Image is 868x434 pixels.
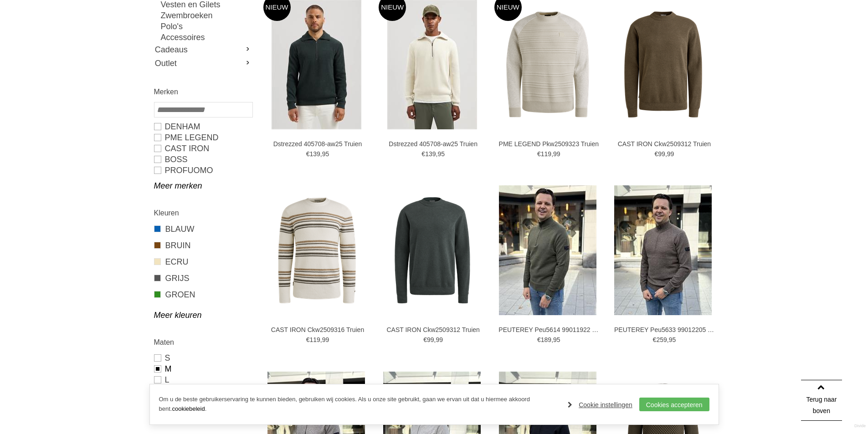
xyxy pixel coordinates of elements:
span: , [320,150,322,158]
a: M [154,363,252,374]
span: 99 [658,150,665,158]
img: CAST IRON Ckw2509312 Truien [379,197,486,304]
span: € [306,336,310,343]
a: CAST IRON Ckw2509312 Truien [614,140,714,148]
span: 189 [541,336,551,343]
span: € [421,150,425,158]
a: DENHAM [154,121,252,132]
a: Terug naar boven [801,380,842,421]
a: Polo's [161,21,252,32]
span: 99 [667,150,674,158]
a: BLAUW [154,223,252,235]
a: GROEN [154,289,252,301]
span: , [436,150,437,158]
a: ECRU [154,256,252,268]
span: € [423,336,427,343]
a: Dstrezzed 405708-aw25 Truien [383,140,483,148]
span: 99 [322,336,329,343]
span: 95 [437,150,445,158]
span: 119 [309,336,320,343]
span: 259 [656,336,667,343]
span: , [434,336,436,343]
img: PEUTEREY Peu5633 99012205 Truien [614,185,712,315]
a: Cadeaus [154,43,252,56]
span: , [320,336,322,343]
span: € [306,150,310,158]
span: 99 [436,336,443,343]
a: PEUTEREY Peu5614 99011922 Truien [498,326,599,334]
img: PEUTEREY Peu5614 99011922 Truien [499,185,596,315]
a: BOSS [154,154,252,165]
a: Cookies accepteren [639,398,709,411]
h2: Merken [154,86,252,97]
span: 139 [425,150,436,158]
a: PME LEGEND [154,132,252,143]
span: 139 [309,150,320,158]
span: 99 [427,336,434,343]
span: € [653,336,657,343]
a: GRIJS [154,272,252,284]
a: Cookie instellingen [568,398,632,412]
span: 95 [669,336,676,343]
a: Meer merken [154,180,252,191]
a: PEUTEREY Peu5633 99012205 Truien [614,326,714,334]
a: PROFUOMO [154,165,252,176]
h2: Kleuren [154,207,252,219]
a: cookiebeleid [172,405,205,412]
a: Accessoires [161,32,252,43]
a: Zwembroeken [161,10,252,21]
a: Meer kleuren [154,310,252,321]
span: € [537,150,541,158]
span: 95 [322,150,329,158]
a: Divide [854,420,866,432]
p: Om u de beste gebruikerservaring te kunnen bieden, gebruiken wij cookies. Als u onze site gebruik... [159,395,559,414]
a: CAST IRON Ckw2509312 Truien [383,326,483,334]
img: PME LEGEND Pkw2509323 Truien [494,11,601,118]
a: CAST IRON Ckw2509316 Truien [267,326,368,334]
span: 119 [541,150,551,158]
a: Outlet [154,56,252,70]
span: 95 [553,336,560,343]
a: Dstrezzed 405708-aw25 Truien [267,140,368,148]
a: CAST IRON [154,143,252,154]
a: L [154,374,252,385]
img: CAST IRON Ckw2509312 Truien [610,11,717,118]
span: , [667,336,669,343]
span: 99 [553,150,560,158]
span: € [537,336,541,343]
a: PME LEGEND Pkw2509323 Truien [498,140,599,148]
span: , [551,150,553,158]
a: S [154,352,252,363]
span: , [551,336,553,343]
span: € [655,150,658,158]
a: BRUIN [154,240,252,251]
h2: Maten [154,337,252,348]
span: , [665,150,667,158]
img: CAST IRON Ckw2509316 Truien [263,197,370,304]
